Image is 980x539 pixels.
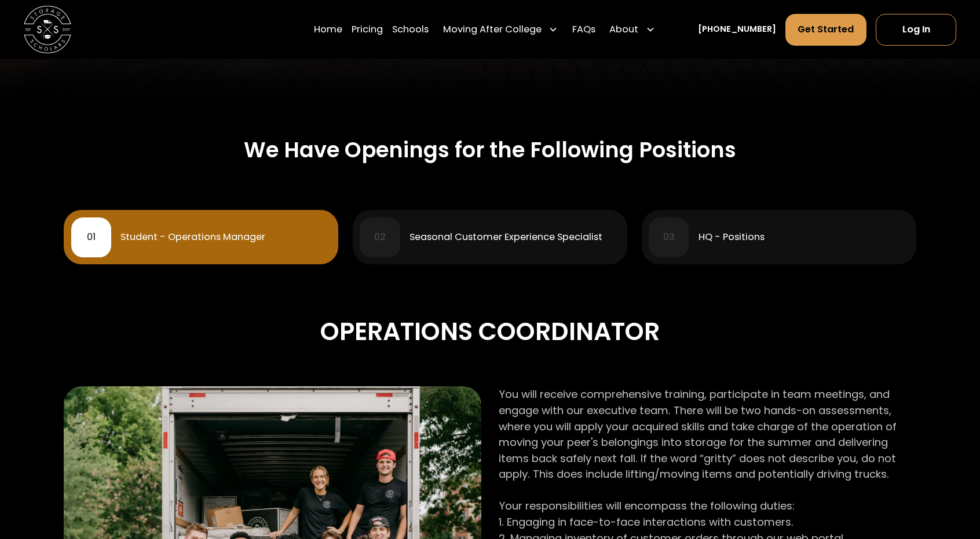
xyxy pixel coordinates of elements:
[663,232,675,242] div: 03
[409,232,602,242] div: Seasonal Customer Experience Specialist
[443,23,542,37] div: Moving After College
[698,23,776,35] a: [PHONE_NUMBER]
[244,137,736,163] h2: We Have Openings for the Following Positions
[572,13,595,46] a: FAQs
[438,13,563,46] div: Moving After College
[374,232,386,242] div: 02
[87,232,96,242] div: 01
[64,312,916,351] div: Operations Coordinator
[609,23,638,37] div: About
[392,13,429,46] a: Schools
[314,13,342,46] a: Home
[876,14,956,46] a: Log In
[352,13,383,46] a: Pricing
[24,6,71,53] img: Storage Scholars main logo
[785,14,866,46] a: Get Started
[699,232,765,242] div: HQ - Positions
[605,13,660,46] div: About
[120,232,265,242] div: Student - Operations Manager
